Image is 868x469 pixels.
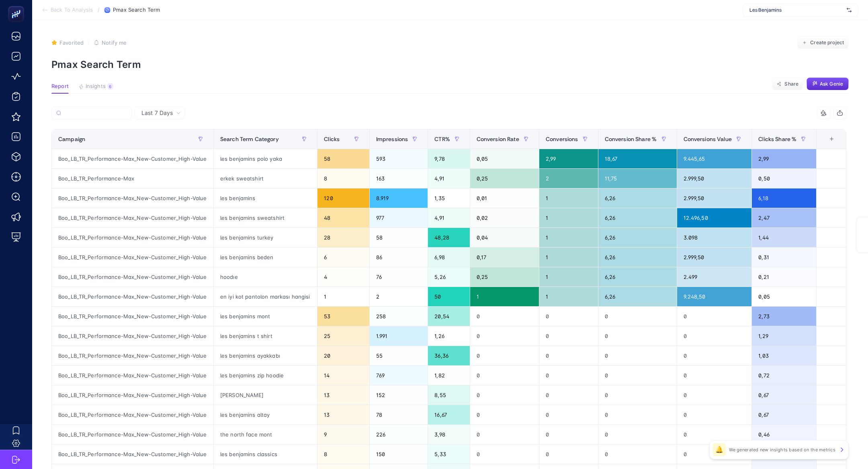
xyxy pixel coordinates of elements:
div: 0 [470,326,539,346]
div: 9.445,65 [677,149,752,168]
div: 226 [370,425,428,444]
div: 1.991 [370,326,428,346]
div: 4 [317,267,369,287]
span: Last 7 Days [141,109,173,117]
div: 0 [539,326,598,346]
div: 2,99 [539,149,598,168]
div: les benjamins turkey [214,228,317,247]
div: 0 [677,425,752,444]
div: 11,75 [598,169,677,188]
div: 6,26 [598,248,677,267]
p: Pmax Search Term [51,59,849,70]
div: 0,25 [470,267,539,287]
div: 150 [370,444,428,464]
span: Conversion Share % [605,136,657,142]
div: les benjamins beden [214,248,317,267]
div: 120 [317,188,369,208]
div: 1 [539,267,598,287]
div: 2.499 [677,267,752,287]
div: les benjamins ayakkabı [214,346,317,365]
div: 977 [370,208,428,227]
div: 0 [598,425,677,444]
div: 6,26 [598,287,677,306]
div: 1,03 [752,346,816,365]
div: 0,31 [752,248,816,267]
div: 36,36 [428,346,469,365]
div: 9.248,50 [677,287,752,306]
div: Boo_LB_TR_Performance-Max_New-Customer_High-Value [52,149,213,168]
div: 9 [317,425,369,444]
div: 0,50 [752,169,816,188]
div: 2.999,50 [677,169,752,188]
input: Search [64,110,127,116]
span: Clicks [324,136,340,142]
div: Boo_LB_TR_Performance-Max_New-Customer_High-Value [52,188,213,208]
div: les benjamins [214,188,317,208]
div: the north face mont [214,425,317,444]
p: We generated new insights based on the metrics [729,446,835,453]
div: 0 [677,346,752,365]
div: 0 [539,385,598,405]
div: 4,91 [428,169,469,188]
div: 163 [370,169,428,188]
div: 10 items selected [823,136,829,154]
button: Create project [797,36,849,49]
div: 86 [370,248,428,267]
div: 3.098 [677,228,752,247]
div: les benjamins t shirt [214,326,317,346]
div: 0,17 [470,248,539,267]
div: 25 [317,326,369,346]
div: 0 [598,366,677,385]
div: 12.496,50 [677,208,752,227]
div: 0,04 [470,228,539,247]
div: 0 [539,307,598,326]
div: 8 [317,444,369,464]
span: Clicks Share % [758,136,796,142]
div: 0 [470,405,539,424]
div: 50 [428,287,469,306]
span: CTR% [434,136,450,142]
div: Boo_LB_TR_Performance-Max_New-Customer_High-Value [52,307,213,326]
div: 20,54 [428,307,469,326]
div: 0 [677,366,752,385]
span: Conversions Value [684,136,732,142]
div: Boo_LB_TR_Performance-Max [52,169,213,188]
div: Boo_LB_TR_Performance-Max_New-Customer_High-Value [52,287,213,306]
span: Notify me [102,39,127,46]
div: 1,26 [428,326,469,346]
span: Search Term Category [220,136,279,142]
div: 0 [470,385,539,405]
div: 55 [370,346,428,365]
div: 0,21 [752,267,816,287]
div: Boo_LB_TR_Performance-Max_New-Customer_High-Value [52,346,213,365]
div: les benjamins altay [214,405,317,424]
div: 🔔 [713,443,726,456]
div: 0,46 [752,425,816,444]
div: Boo_LB_TR_Performance-Max_New-Customer_High-Value [52,228,213,247]
div: 0 [470,366,539,385]
div: les benjamins classics [214,444,317,464]
button: Notify me [94,39,127,46]
span: Back To Analysis [51,7,93,13]
div: 0 [539,405,598,424]
div: 0,67 [752,405,816,424]
div: Boo_LB_TR_Performance-Max_New-Customer_High-Value [52,366,213,385]
div: 8 [317,169,369,188]
button: Favorited [51,39,84,46]
div: 0 [677,385,752,405]
span: Report [51,83,69,90]
span: Conversions [546,136,578,142]
div: 6 [107,83,113,90]
div: 0 [470,346,539,365]
div: [PERSON_NAME] [214,385,317,405]
div: 2,47 [752,208,816,227]
div: les benjamins sweatshirt [214,208,317,227]
span: Les Benjamins [749,7,843,13]
div: 8,55 [428,385,469,405]
div: 0 [539,366,598,385]
div: 0,02 [470,208,539,227]
div: 6,26 [598,188,677,208]
div: 6 [317,248,369,267]
div: 58 [317,149,369,168]
div: 0 [598,444,677,464]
